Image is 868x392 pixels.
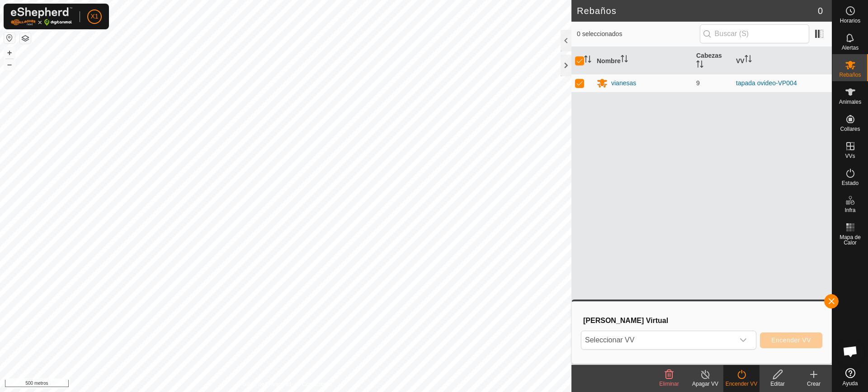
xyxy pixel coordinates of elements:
font: X1 [90,13,98,20]
font: Rebaños [577,6,617,16]
button: Restablecer Mapa [4,32,15,43]
font: – [7,60,12,69]
button: Capas del Mapa [20,33,31,44]
font: VV [736,57,745,64]
font: 0 [818,6,823,16]
div: Chat abierto [837,338,864,365]
font: Ayuda [843,380,858,387]
font: Estado [842,180,859,186]
font: Rebaños [839,72,861,78]
img: Logotipo de Gallagher [11,7,72,26]
a: tapada ovideo-VP004 [736,79,797,87]
font: Cabezas [696,52,722,59]
font: Infra [844,207,855,213]
font: Editar [770,381,784,387]
font: VVs [845,153,855,159]
font: Apagar VV [692,381,718,387]
button: Encender VV [760,332,822,348]
button: – [4,59,15,70]
button: + [4,47,15,58]
a: Política de Privacidad [239,380,291,388]
a: Contáctenos [302,380,332,388]
font: Animales [839,99,861,105]
font: 9 [696,79,700,87]
font: + [7,48,12,57]
font: Encender VV [726,381,758,387]
p-sorticon: Activar para ordenar [621,56,628,64]
font: Mapa de Calor [840,234,861,246]
font: Alertas [842,45,859,51]
font: [PERSON_NAME] Virtual [583,317,668,324]
font: vianesas [611,79,636,87]
font: Encender VV [771,337,811,344]
p-sorticon: Activar para ordenar [745,56,752,64]
font: 0 seleccionados [577,30,622,37]
font: Horarios [840,18,860,24]
font: Seleccionar VV [585,336,634,344]
font: Política de Privacidad [239,381,291,387]
font: Contáctenos [302,381,332,387]
font: Crear [807,381,821,387]
input: Buscar (S) [700,24,809,43]
font: Collares [840,126,860,132]
span: Seleccionar VV [581,331,734,349]
font: Nombre [597,57,621,64]
p-sorticon: Activar para ordenar [584,57,591,64]
font: Eliminar [659,381,679,387]
p-sorticon: Activar para ordenar [696,62,703,69]
div: disparador desplegable [734,331,752,349]
a: Ayuda [832,364,868,390]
